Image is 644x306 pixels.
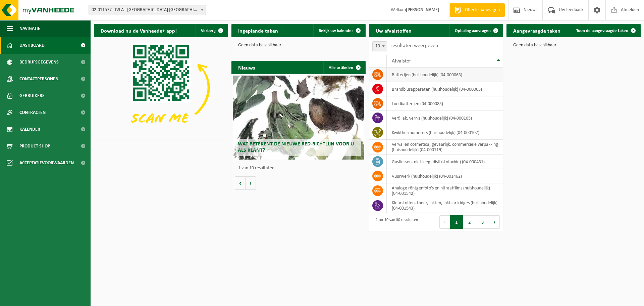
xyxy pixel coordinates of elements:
[489,215,500,229] button: Next
[387,198,503,213] td: kleurstoffen, toner, inkten, inktcartridges (huishoudelijk) (04-001543)
[387,96,503,111] td: loodbatterijen (04-000085)
[319,29,353,33] span: Bekijk uw kalender
[19,104,46,121] span: Contracten
[235,176,246,190] button: Vorige
[463,7,501,13] span: Offerte aanvragen
[439,215,450,229] button: Previous
[19,121,40,138] span: Kalender
[450,215,463,229] button: 1
[19,20,40,37] span: Navigatie
[19,87,45,104] span: Gebruikers
[513,43,634,48] p: Geen data beschikbaar.
[238,43,359,48] p: Geen data beschikbaar.
[571,24,640,37] a: Toon de aangevraagde taken
[201,29,216,33] span: Verberg
[390,43,438,48] label: resultaten weergeven
[89,5,206,15] span: 02-011577 - IVLA - CP OUDENAARDE - 9700 OUDENAARDE, LEEBEEKSTRAAT 10
[506,24,567,37] h2: Aangevraagde taken
[387,183,503,198] td: analoge röntgenfoto’s en nitraatfilms (huishoudelijk) (04-001542)
[19,54,59,71] span: Bedrijfsgegevens
[463,215,476,229] button: 2
[238,141,354,153] span: Wat betekent de nieuwe RED-richtlijn voor u als klant?
[231,24,285,37] h2: Ingeplande taken
[238,166,362,171] p: 1 van 10 resultaten
[406,7,439,12] strong: [PERSON_NAME]
[94,37,228,138] img: Download de VHEPlus App
[323,61,365,74] a: Alle artikelen
[372,215,418,229] div: 1 tot 10 van 30 resultaten
[369,24,418,37] h2: Uw afvalstoffen
[19,155,74,171] span: Acceptatievoorwaarden
[233,76,364,160] a: Wat betekent de nieuwe RED-richtlijn voor u als klant?
[19,37,45,54] span: Dashboard
[449,3,505,17] a: Offerte aanvragen
[94,24,183,37] h2: Download nu de Vanheede+ app!
[387,155,503,169] td: gasflessen, niet leeg (distikstofoxide) (04-000431)
[449,24,502,37] a: Ophaling aanvragen
[19,138,50,155] span: Product Shop
[392,58,411,64] span: Afvalstof
[246,176,256,190] button: Volgende
[19,71,58,87] span: Contactpersonen
[196,24,227,37] button: Verberg
[231,61,262,74] h2: Nieuws
[387,169,503,183] td: vuurwerk (huishoudelijk) (04-001462)
[455,29,491,33] span: Ophaling aanvragen
[387,140,503,155] td: vervallen cosmetica, gevaarlijk, commerciele verpakking (huishoudelijk) (04-000119)
[313,24,365,37] a: Bekijk uw kalender
[373,42,387,51] span: 10
[387,82,503,96] td: brandblusapparaten (huishoudelijk) (04-000065)
[387,68,503,82] td: batterijen (huishoudelijk) (04-000063)
[387,111,503,125] td: verf, lak, vernis (huishoudelijk) (04-000105)
[576,29,628,33] span: Toon de aangevraagde taken
[476,215,489,229] button: 3
[89,5,206,15] span: 02-011577 - IVLA - CP OUDENAARDE - 9700 OUDENAARDE, LEEBEEKSTRAAT 10
[372,41,387,51] span: 10
[387,125,503,140] td: kwikthermometers (huishoudelijk) (04-000107)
